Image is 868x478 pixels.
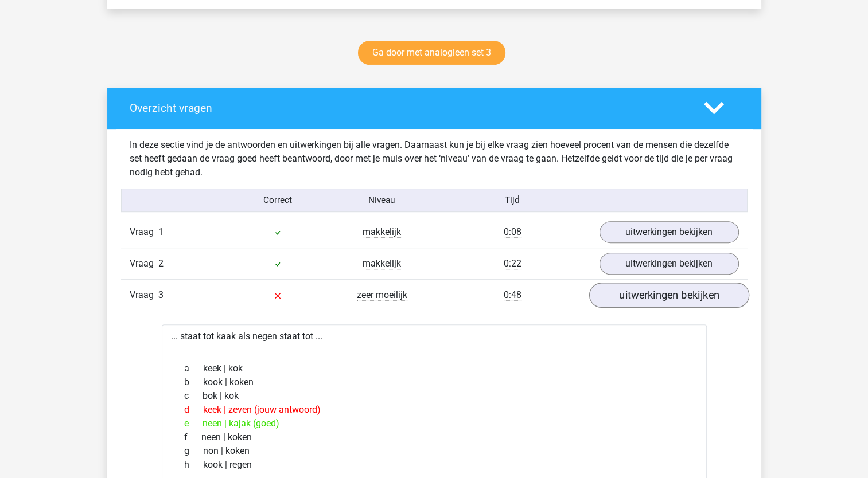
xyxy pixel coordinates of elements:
div: neen | koken [176,430,693,444]
span: d [184,403,203,417]
span: h [184,458,203,472]
div: keek | zeven (jouw antwoord) [176,403,693,417]
div: non | koken [176,444,693,458]
span: 3 [158,289,164,300]
span: 0:22 [504,258,521,269]
div: In deze sectie vind je de antwoorden en uitwerkingen bij alle vragen. Daarnaast kun je bij elke v... [121,138,748,179]
div: neen | kajak (goed) [176,417,693,430]
span: 0:48 [504,289,521,301]
span: makkelijk [363,226,401,238]
span: zeer moeilijk [357,289,407,301]
div: keek | kok [176,362,693,375]
a: Ga door met analogieen set 3 [358,41,505,65]
span: b [184,375,203,389]
span: 1 [158,226,164,237]
span: c [184,389,203,403]
h4: Overzicht vragen [130,101,687,115]
span: Vraag [130,257,158,271]
div: Tijd [434,194,590,207]
a: uitwerkingen bekijken [589,283,749,308]
span: a [184,362,203,375]
div: kook | koken [176,375,693,389]
span: 2 [158,258,164,269]
span: Vraag [130,288,158,302]
span: f [184,430,201,444]
div: Niveau [330,194,434,207]
span: g [184,444,203,458]
span: Vraag [130,225,158,239]
div: Correct [225,194,330,207]
div: bok | kok [176,389,693,403]
a: uitwerkingen bekijken [600,253,739,275]
a: uitwerkingen bekijken [600,221,739,243]
span: makkelijk [363,258,401,269]
span: 0:08 [504,226,521,238]
div: kook | regen [176,458,693,472]
span: e [184,417,203,430]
